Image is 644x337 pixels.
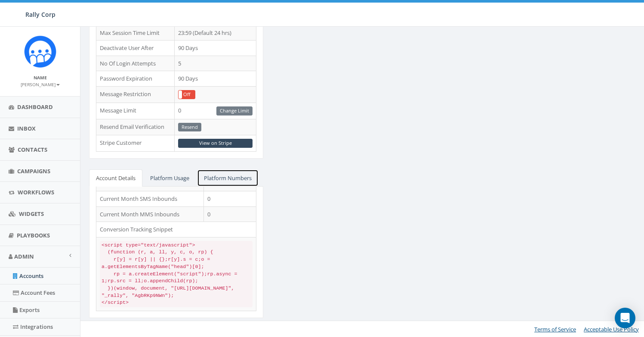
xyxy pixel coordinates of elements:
[178,90,195,99] div: OnOff
[18,146,47,153] span: Contacts
[584,325,639,333] a: Acceptable Use Policy
[534,325,576,333] a: Terms of Service
[197,169,259,187] a: Platform Numbers
[175,103,256,119] td: 0
[14,253,34,260] span: Admin
[89,169,142,187] a: Account Details
[96,222,256,237] td: Conversion Tracking Snippet
[17,167,50,175] span: Campaigns
[96,56,175,71] td: No Of Login Attempts
[96,206,204,222] td: Current Month MMS Inbounds
[204,206,256,222] td: 0
[96,71,175,87] td: Password Expiration
[96,191,204,207] td: Current Month SMS Inbounds
[615,308,635,328] div: Open Intercom Messenger
[179,90,195,99] label: Off
[24,35,56,68] img: Icon_1.png
[17,231,50,239] span: Playbooks
[96,103,175,119] td: Message Limit
[96,119,175,135] td: Resend Email Verification
[178,139,253,148] a: View on Stripe
[96,41,175,56] td: Deactivate User After
[96,135,175,152] td: Stripe Customer
[34,75,47,81] small: Name
[25,10,55,19] span: Rally Corp
[21,81,60,87] small: [PERSON_NAME]
[175,41,256,56] td: 90 Days
[204,191,256,207] td: 0
[18,188,54,196] span: Workflows
[100,241,253,307] code: <script type="text/javascript"> (function (r, a, ll, y, c, o, rp) { r[y] = r[y] || {};r[y].s = c;...
[143,169,196,187] a: Platform Usage
[96,25,175,41] td: Max Session Time Limit
[175,56,256,71] td: 5
[17,103,53,111] span: Dashboard
[175,25,256,41] td: 23:59 (Default 24 hrs)
[21,80,60,88] a: [PERSON_NAME]
[17,125,36,132] span: Inbox
[96,86,175,103] td: Message Restriction
[175,71,256,87] td: 90 Days
[19,210,44,218] span: Widgets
